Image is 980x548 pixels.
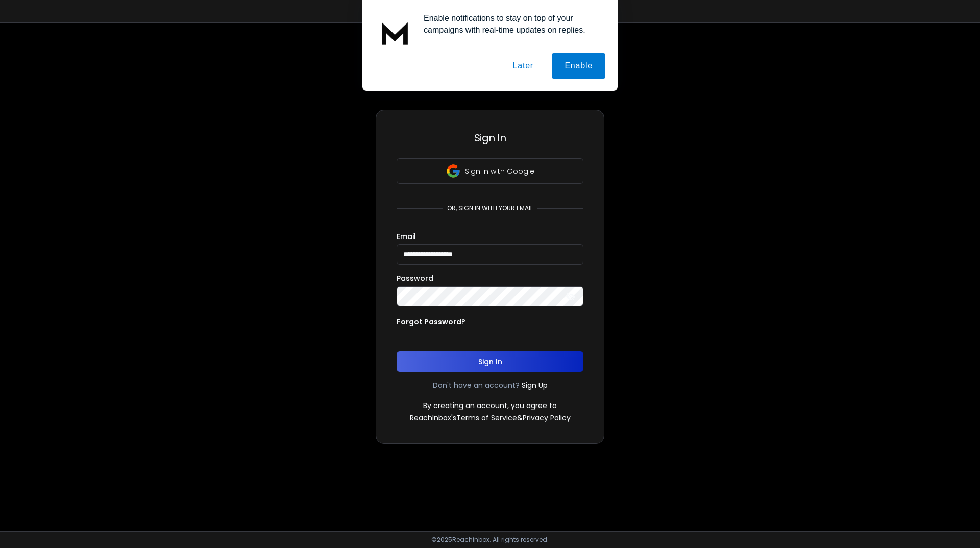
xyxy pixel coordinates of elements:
button: Sign in with Google [397,158,583,184]
button: Enable [552,53,605,79]
div: Enable notifications to stay on top of your campaigns with real-time updates on replies. [415,12,605,36]
label: Email [397,233,416,240]
p: Forgot Password? [397,317,465,327]
p: By creating an account, you agree to [423,400,557,411]
p: or, sign in with your email [443,204,537,212]
a: Privacy Policy [523,413,571,423]
button: Later [500,53,546,79]
p: ReachInbox's & [410,413,571,423]
p: © 2025 Reachinbox. All rights reserved. [431,536,549,544]
img: notification icon [375,12,415,53]
button: Sign In [397,351,583,372]
h3: Sign In [397,131,583,145]
label: Password [397,275,433,282]
p: Don't have an account? [433,380,520,390]
a: Terms of Service [456,413,517,423]
p: Sign in with Google [465,166,534,176]
a: Sign Up [522,380,548,390]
